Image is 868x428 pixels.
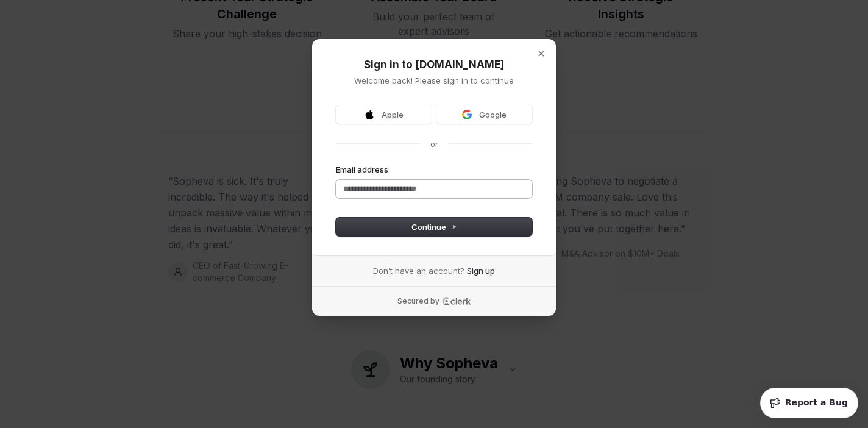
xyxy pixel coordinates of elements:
img: Sign in with Apple [365,110,374,119]
p: Welcome back! Please sign in to continue [336,75,532,86]
span: Google [479,109,507,120]
p: Secured by [397,296,439,306]
h1: Sign in to [DOMAIN_NAME] [336,58,532,73]
button: Close modal [531,43,552,64]
span: Apple [382,109,404,120]
p: or [430,138,438,149]
button: Continue [336,218,532,236]
img: Sign in with Google [462,110,472,119]
span: Continue [411,221,457,232]
button: Sign in with AppleApple [336,105,432,124]
a: Sign up [467,265,495,276]
label: Email address [336,164,388,175]
a: Clerk logo [442,297,471,305]
span: Don’t have an account? [373,265,464,276]
button: Sign in with GoogleGoogle [436,105,532,124]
